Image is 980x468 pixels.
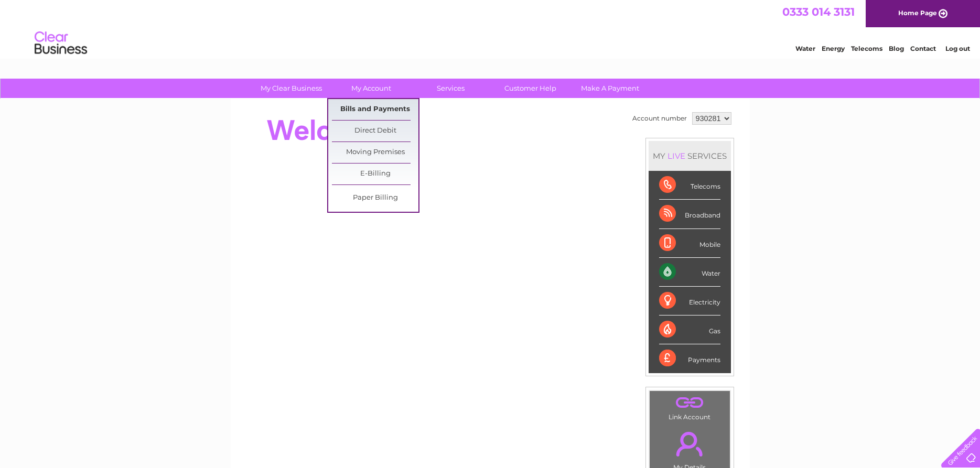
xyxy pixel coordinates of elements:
a: Log out [945,45,970,52]
a: Water [795,45,815,52]
a: Energy [822,45,845,52]
a: Customer Help [487,79,574,98]
div: LIVE [665,151,687,161]
a: Make A Payment [567,79,653,98]
a: My Clear Business [248,79,335,98]
a: E-Billing [332,164,418,184]
a: . [652,394,727,412]
a: Moving Premises [332,142,418,163]
a: Services [407,79,494,98]
div: Payments [659,344,720,373]
a: 0333 014 3131 [782,5,855,18]
a: Telecoms [851,45,882,52]
img: logo.png [34,27,88,59]
div: Water [659,258,720,287]
div: Mobile [659,229,720,258]
div: Telecoms [659,171,720,200]
div: MY SERVICES [649,141,731,171]
div: Gas [659,315,720,344]
td: Account number [630,110,690,127]
a: Paper Billing [332,188,418,209]
a: Contact [910,45,936,52]
div: Electricity [659,287,720,315]
a: Blog [889,45,904,52]
a: My Account [328,79,414,98]
td: Link Account [649,390,730,423]
a: Direct Debit [332,121,418,142]
div: Clear Business is a trading name of Verastar Limited (registered in [GEOGRAPHIC_DATA] No. 3667643... [243,6,738,51]
div: Broadband [659,200,720,228]
a: Bills and Payments [332,99,418,120]
a: . [652,426,727,462]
